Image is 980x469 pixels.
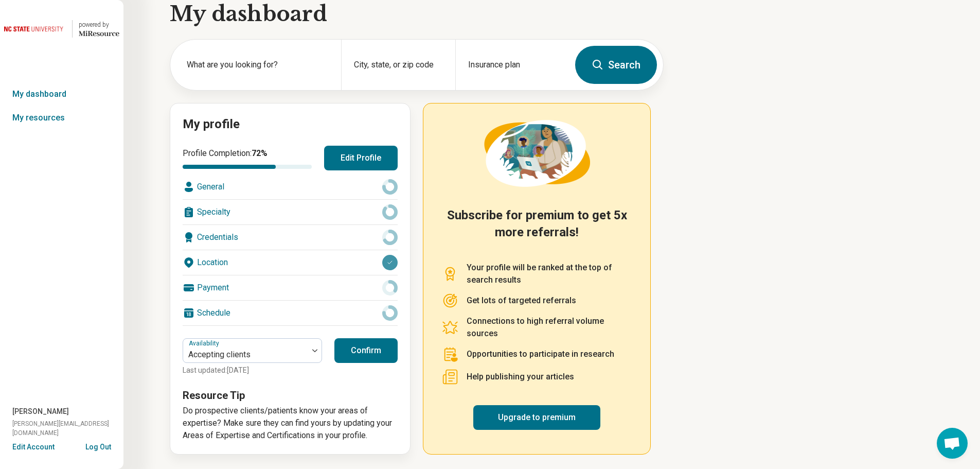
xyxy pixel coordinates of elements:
div: Credentials [183,225,398,250]
p: Your profile will be ranked at the top of search results [467,262,632,286]
div: Open chat [937,428,968,459]
p: Opportunities to participate in research [467,348,614,360]
img: North Carolina State University [4,16,66,41]
div: Specialty [183,200,398,224]
div: General [183,175,398,199]
p: Get lots of targeted referrals [467,294,576,307]
label: What are you looking for? [187,59,329,71]
div: powered by [79,20,119,29]
p: Last updated: [DATE] [183,365,322,376]
button: Edit Profile [324,146,398,170]
h2: My profile [183,116,398,133]
a: Upgrade to premium [473,405,600,430]
h2: Subscribe for premium to get 5x more referrals! [442,207,632,249]
div: Profile Completion: [183,147,312,169]
p: Connections to high referral volume sources [467,315,632,340]
a: North Carolina State University powered by [4,16,119,41]
div: Location [183,250,398,275]
span: [PERSON_NAME][EMAIL_ADDRESS][DOMAIN_NAME] [12,419,123,438]
p: Help publishing your articles [467,371,574,383]
span: 72 % [252,148,268,158]
span: [PERSON_NAME] [12,406,69,417]
button: Confirm [334,338,398,363]
button: Log Out [85,442,111,450]
h3: Resource Tip [183,388,398,403]
p: Do prospective clients/patients know your areas of expertise? Make sure they can find yours by up... [183,405,398,442]
button: Edit Account [12,442,55,453]
label: Availability [189,340,221,347]
div: Schedule [183,301,398,325]
div: Payment [183,275,398,300]
button: Search [575,46,657,84]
